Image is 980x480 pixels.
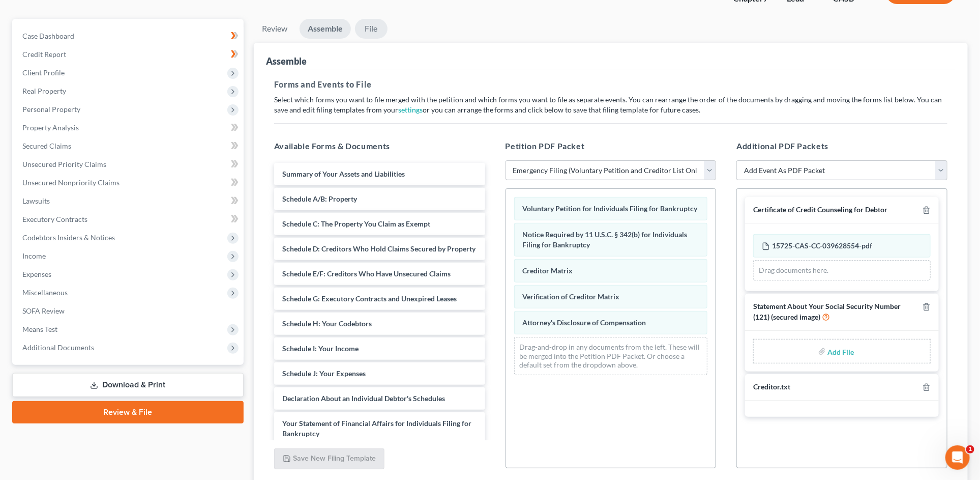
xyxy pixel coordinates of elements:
[22,160,106,168] span: Unsecured Priority Claims
[14,27,244,45] a: Case Dashboard
[22,32,74,40] span: Case Dashboard
[282,319,372,328] span: Schedule H: Your Codebtors
[753,205,887,214] span: Certificate of Credit Counseling for Debtor
[736,140,947,152] h5: Additional PDF Packets
[22,325,57,333] span: Means Test
[22,196,50,205] span: Lawsuits
[22,306,65,315] span: SOFA Review
[282,419,471,438] span: Your Statement of Financial Affairs for Individuals Filing for Bankruptcy
[355,19,388,39] a: File
[523,204,698,213] span: Voluntary Petition for Individuals Filing for Bankruptcy
[14,174,244,192] a: Unsecured Nonpriority Claims
[282,244,476,253] span: Schedule D: Creditors Who Hold Claims Secured by Property
[14,210,244,229] a: Executory Contracts
[282,369,366,378] span: Schedule J: Your Expenses
[274,95,947,115] p: Select which forms you want to file merged with the petition and which forms you want to file as ...
[266,55,307,67] div: Assemble
[12,373,244,397] a: Download & Print
[282,344,359,353] span: Schedule I: Your Income
[753,382,790,392] div: Creditor.txt
[14,302,244,320] a: SOFA Review
[282,219,430,228] span: Schedule C: The Property You Claim as Exempt
[22,233,115,242] span: Codebtors Insiders & Notices
[523,292,620,301] span: Verification of Creditor Matrix
[22,251,46,260] span: Income
[772,241,872,250] span: 15725-CAS-CC-039628554-pdf
[506,141,585,151] span: Petition PDF Packet
[300,19,351,39] a: Assemble
[282,294,457,303] span: Schedule G: Executory Contracts and Unexpired Leases
[22,178,120,187] span: Unsecured Nonpriority Claims
[523,230,688,249] span: Notice Required by 11 U.S.C. § 342(b) for Individuals Filing for Bankruptcy
[14,45,244,64] a: Credit Report
[398,105,423,114] a: settings
[22,215,87,223] span: Executory Contracts
[523,266,573,275] span: Creditor Matrix
[514,337,708,375] div: Drag-and-drop in any documents from the left. These will be merged into the Petition PDF Packet. ...
[12,401,244,423] a: Review & File
[14,155,244,174] a: Unsecured Priority Claims
[22,123,79,132] span: Property Analysis
[753,260,931,280] div: Drag documents here.
[523,318,646,327] span: Attorney's Disclosure of Compensation
[274,78,947,91] h5: Forms and Events to File
[22,50,66,59] span: Credit Report
[22,87,66,95] span: Real Property
[274,448,384,470] button: Save New Filing Template
[22,343,94,352] span: Additional Documents
[282,170,405,178] span: Summary of Your Assets and Liabilities
[945,445,970,470] iframe: Intercom live chat
[282,194,357,203] span: Schedule A/B: Property
[274,140,485,152] h5: Available Forms & Documents
[22,288,68,297] span: Miscellaneous
[254,19,295,39] a: Review
[22,68,65,77] span: Client Profile
[966,445,974,454] span: 1
[22,142,71,150] span: Secured Claims
[282,394,445,403] span: Declaration About an Individual Debtor's Schedules
[14,192,244,210] a: Lawsuits
[753,302,901,322] span: Statement About Your Social Security Number (121) (secured image)
[22,270,51,278] span: Expenses
[22,105,80,114] span: Personal Property
[14,119,244,137] a: Property Analysis
[282,269,451,278] span: Schedule E/F: Creditors Who Have Unsecured Claims
[14,137,244,155] a: Secured Claims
